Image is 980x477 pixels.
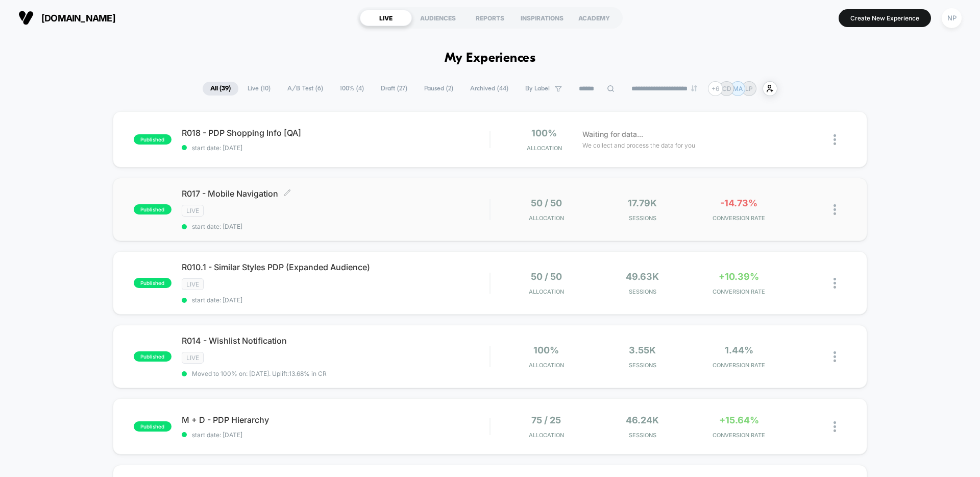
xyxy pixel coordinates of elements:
span: All ( 39 ) [203,82,238,96]
span: 100% [531,128,557,138]
span: Live ( 10 ) [240,82,278,96]
span: Allocation [529,432,564,439]
p: MA [733,85,743,92]
span: start date: [DATE] [182,223,489,230]
span: Sessions [597,432,689,439]
span: start date: [DATE] [182,431,489,439]
span: Moved to 100% on: [DATE] . Uplift: 13.68% in CR [192,370,327,377]
span: Allocation [529,362,564,369]
p: CD [722,85,731,92]
span: 50 / 50 [531,271,562,282]
span: CONVERSION RATE [693,432,785,439]
button: NP [939,8,965,29]
span: A/B Test ( 6 ) [280,82,331,96]
span: start date: [DATE] [182,296,489,304]
h1: My Experiences [445,51,536,66]
p: LP [745,85,753,92]
span: 50 / 50 [531,198,562,208]
span: published [134,351,171,362]
span: CONVERSION RATE [693,288,785,295]
span: Waiting for data... [582,129,643,140]
span: start date: [DATE] [182,144,489,152]
span: [DOMAIN_NAME] [41,13,115,23]
span: CONVERSION RATE [693,362,785,369]
div: REPORTS [464,10,516,26]
span: 100% [533,345,559,355]
div: INSPIRATIONS [516,10,568,26]
span: published [134,421,171,432]
span: Archived ( 44 ) [462,82,516,96]
span: Sessions [597,214,689,222]
span: LIVE [182,278,204,290]
span: +10.39% [719,271,759,282]
span: LIVE [182,352,204,364]
span: 75 / 25 [531,415,561,425]
span: 46.24k [626,415,659,425]
span: Sessions [597,288,689,295]
span: Sessions [597,362,689,369]
span: R010.1 - Similar Styles PDP (Expanded Audience) [182,262,489,272]
div: + 6 [708,81,723,96]
div: ACADEMY [568,10,620,26]
span: LIVE [182,205,204,217]
span: Paused ( 2 ) [416,82,461,96]
img: close [834,421,836,432]
span: published [134,204,171,214]
div: NP [942,8,962,28]
span: 17.79k [628,198,657,208]
img: close [834,204,836,215]
span: M + D - PDP Hierarchy [182,415,489,425]
span: Allocation [529,288,564,295]
span: 1.44% [725,345,753,355]
span: 49.63k [626,271,659,282]
span: Allocation [529,214,564,222]
button: [DOMAIN_NAME] [15,10,118,26]
span: -14.73% [720,198,757,208]
span: 3.55k [629,345,656,355]
button: Create New Experience [839,9,931,27]
span: We collect and process the data for you [582,140,695,150]
span: Allocation [527,145,562,152]
img: close [834,134,836,145]
span: Draft ( 27 ) [373,82,415,96]
div: AUDIENCES [412,10,464,26]
span: published [134,278,171,288]
img: close [834,351,836,362]
img: Visually logo [18,10,34,26]
span: published [134,134,171,145]
span: By Label [525,85,550,92]
img: end [691,85,697,91]
span: +15.64% [719,415,759,425]
span: R017 - Mobile Navigation [182,188,489,199]
span: 100% ( 4 ) [332,82,372,96]
span: CONVERSION RATE [693,214,785,222]
span: R014 - Wishlist Notification [182,336,489,346]
div: LIVE [360,10,412,26]
span: R018 - PDP Shopping Info [QA] [182,128,489,138]
img: close [834,278,836,289]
